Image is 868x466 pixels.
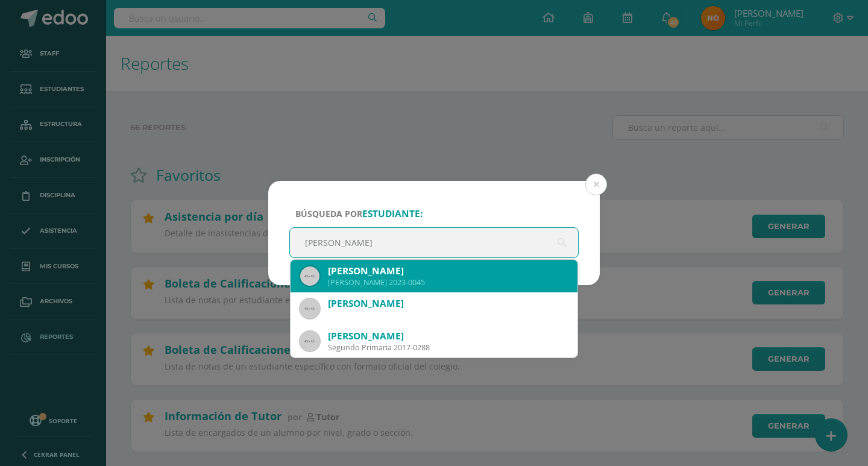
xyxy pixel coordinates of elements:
img: 45x45 [300,266,319,286]
div: [PERSON_NAME] [328,265,568,277]
input: ej. Nicholas Alekzander, etc. [290,228,578,257]
img: 45x45 [300,299,319,318]
strong: estudiante: [362,207,423,220]
img: 45x45 [300,332,319,351]
div: [PERSON_NAME] [328,330,568,342]
div: Segundo Primaria 2017-0288 [328,342,568,353]
button: Close (Esc) [585,174,607,195]
span: Búsqueda por [295,208,423,219]
div: [PERSON_NAME] 2023-0045 [328,277,568,288]
div: [PERSON_NAME] [328,297,568,310]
